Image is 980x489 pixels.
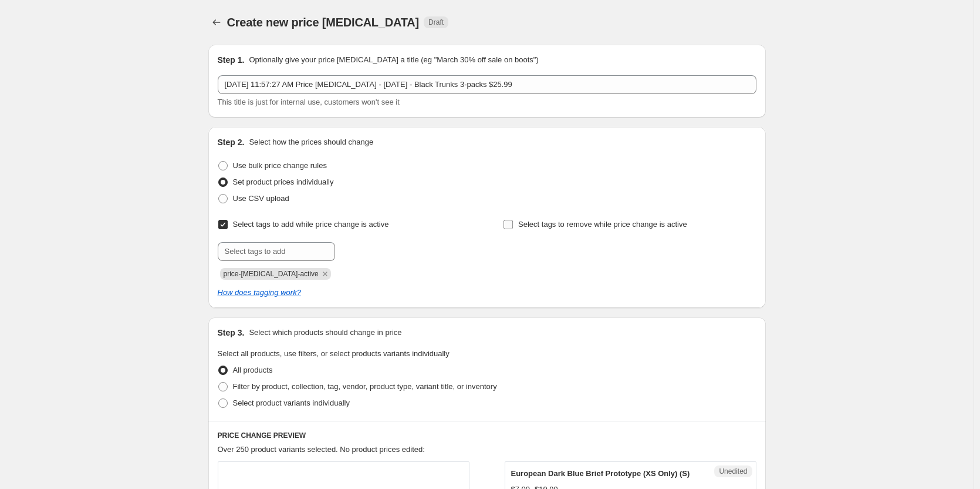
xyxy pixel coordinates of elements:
span: Select product variants individually [233,398,350,407]
span: Filter by product, collection, tag, vendor, product type, variant title, or inventory [233,382,497,391]
span: price-change-job-active [224,270,319,278]
button: Price change jobs [208,14,225,31]
span: Unedited [719,467,747,476]
span: Use CSV upload [233,194,289,203]
span: Over 250 product variants selected. No product prices edited: [218,445,425,454]
p: Optionally give your price [MEDICAL_DATA] a title (eg "March 30% off sale on boots") [249,54,538,66]
h6: PRICE CHANGE PREVIEW [218,431,756,440]
h2: Step 3. [218,327,245,339]
p: Select which products should change in price [249,327,401,339]
a: How does tagging work? [218,288,301,297]
h2: Step 1. [218,54,245,66]
span: Select all products, use filters, or select products variants individually [218,349,450,358]
span: Set product prices individually [233,177,334,186]
span: Select tags to add while price change is active [233,220,389,229]
span: All products [233,366,273,374]
span: European Dark Blue Brief Prototype (XS Only) (S) [511,469,690,478]
input: Select tags to add [218,242,335,261]
span: Draft [428,18,444,27]
h2: Step 2. [218,136,245,148]
span: This title is just for internal use, customers won't see it [218,98,400,106]
span: Select tags to remove while price change is active [518,220,687,229]
p: Select how the prices should change [249,136,373,148]
input: 30% off holiday sale [218,75,756,94]
button: Remove price-change-job-active [320,269,330,279]
span: Create new price [MEDICAL_DATA] [227,16,420,29]
span: Use bulk price change rules [233,161,327,170]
